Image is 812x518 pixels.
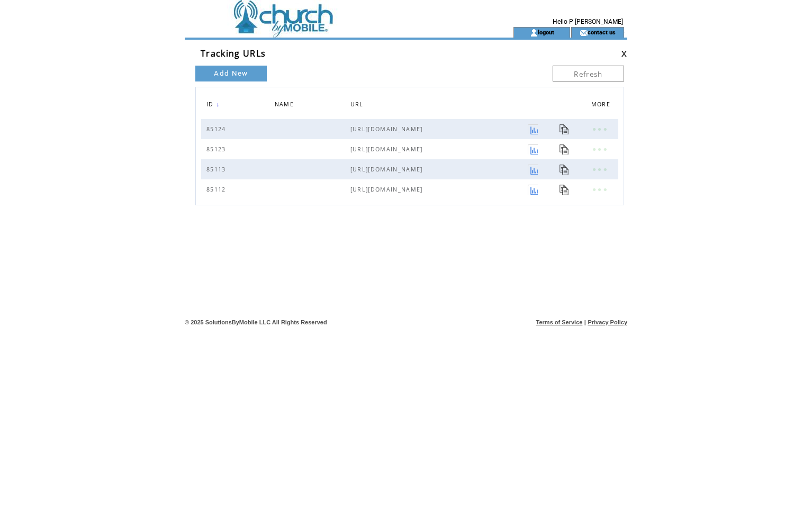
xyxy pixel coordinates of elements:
a: contact us [588,29,616,35]
a: Click to view a graph [528,144,538,155]
a: Refresh [553,66,624,81]
span: © 2025 SolutionsByMobile LLC All Rights Reserved [185,319,327,325]
a: Privacy Policy [588,319,627,325]
a: Terms of Service [536,319,583,325]
span: URL [350,98,366,113]
span: Hello P [PERSON_NAME] [553,18,623,25]
a: Click to copy URL for text blast to clipboard [560,124,570,134]
a: Click to copy URL for text blast to clipboard [560,144,570,155]
a: Add New [195,66,267,81]
span: NAME [275,98,296,113]
span: https://www.youtube.com/watch?v=0lVi5-QXN44&t=29s [350,125,528,133]
span: 85112 [206,186,229,193]
span: MORE [591,98,613,113]
a: ID↓ [206,101,220,107]
span: | [584,319,586,325]
span: 85123 [206,146,229,153]
span: Tracking URLs [201,48,266,59]
a: URL [350,101,366,107]
span: https://www.youtube.com/watch?v=0lVi5-QXN44&t=29s [350,166,528,173]
img: contact_us_icon.gif [580,29,588,37]
a: NAME [275,101,296,107]
span: ID [206,98,216,113]
span: https://www.youtube.com/watch?v=0lVi5-QXN44&t=29s [350,146,528,153]
span: https://www.youtube.com/watch?v=0lVi5-QXN44&t=29s [350,186,528,193]
a: Click to view a graph [528,124,538,134]
a: logout [538,29,554,35]
a: Click to view a graph [528,185,538,195]
span: 85113 [206,166,229,173]
img: account_icon.gif [530,29,538,37]
a: Click to view a graph [528,165,538,175]
a: Click to copy URL for text blast to clipboard [560,165,570,175]
a: Click to copy URL for text blast to clipboard [560,185,570,195]
span: 85124 [206,125,229,133]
